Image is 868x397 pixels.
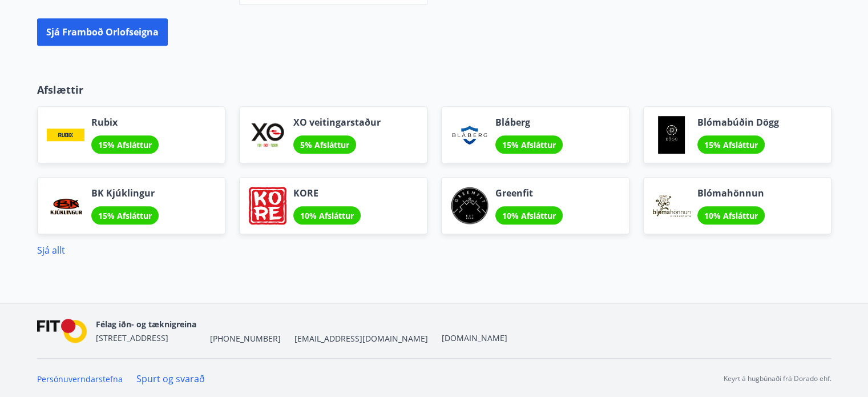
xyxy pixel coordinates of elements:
[495,116,563,129] span: Bláberg
[697,116,779,129] span: Blómabúðin Dögg
[704,210,758,221] span: 10% Afsláttur
[96,332,168,343] span: [STREET_ADDRESS]
[98,210,152,221] span: 15% Afsláttur
[37,18,168,46] button: Sjá framboð orlofseigna
[294,333,428,344] span: [EMAIL_ADDRESS][DOMAIN_NAME]
[37,319,87,343] img: FPQVkF9lTnNbbaRSFyT17YYeljoOGk5m51IhT0bO.png
[293,187,361,199] span: KORE
[697,187,765,199] span: Blómahönnun
[210,333,281,344] span: [PHONE_NUMBER]
[495,187,563,199] span: Greenfit
[91,187,159,199] span: BK Kjúklingur
[136,372,205,385] a: Spurt og svarað
[96,319,196,330] span: Félag iðn- og tæknigreina
[37,82,831,97] p: Afslættir
[704,139,758,150] span: 15% Afsláttur
[442,332,507,343] a: [DOMAIN_NAME]
[293,116,381,129] span: XO veitingarstaður
[300,139,349,150] span: 5% Afsláttur
[502,139,556,150] span: 15% Afsláttur
[724,374,831,384] p: Keyrt á hugbúnaði frá Dorado ehf.
[91,116,159,129] span: Rubix
[37,244,65,256] a: Sjá allt
[300,210,354,221] span: 10% Afsláttur
[98,139,152,150] span: 15% Afsláttur
[502,210,556,221] span: 10% Afsláttur
[37,374,123,384] a: Persónuverndarstefna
